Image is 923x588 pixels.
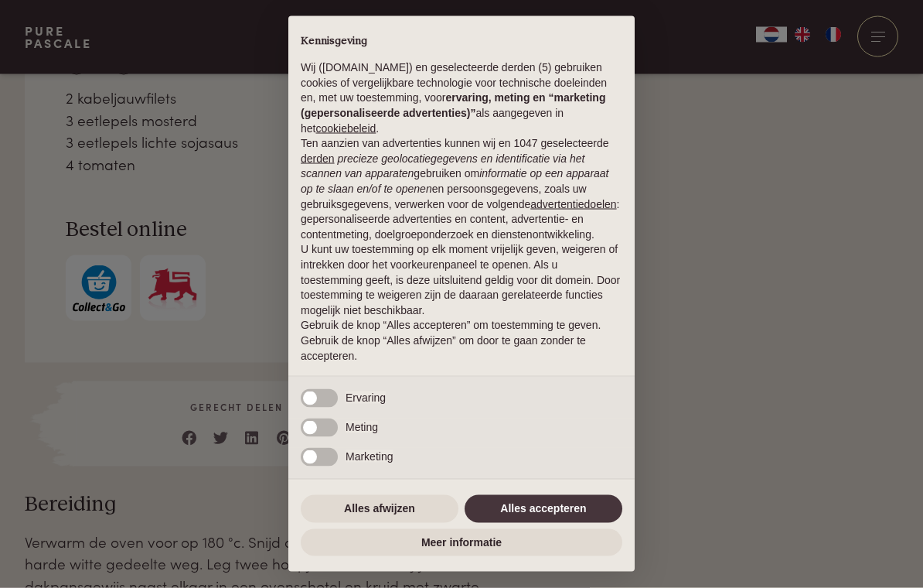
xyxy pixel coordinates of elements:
span: Meting [346,421,378,433]
a: cookiebeleid [315,122,376,135]
p: Wij ([DOMAIN_NAME]) en geselecteerde derden (5) gebruiken cookies of vergelijkbare technologie vo... [301,60,622,136]
h2: Kennisgeving [301,35,622,49]
span: Ervaring [346,391,386,404]
p: U kunt uw toestemming op elk moment vrijelijk geven, weigeren of intrekken door het voorkeurenpan... [301,242,622,318]
button: Alles afwijzen [301,495,458,523]
em: informatie op een apparaat op te slaan en/of te openen [301,167,609,195]
button: derden [301,152,335,167]
button: advertentiedoelen [530,197,616,213]
button: Meer informatie [301,529,622,557]
span: Marketing [346,450,393,463]
p: Gebruik de knop “Alles accepteren” om toestemming te geven. Gebruik de knop “Alles afwijzen” om d... [301,318,622,364]
p: Ten aanzien van advertenties kunnen wij en 1047 geselecteerde gebruiken om en persoonsgegevens, z... [301,136,622,242]
button: Alles accepteren [465,495,622,523]
strong: ervaring, meting en “marketing (gepersonaliseerde advertenties)” [301,91,605,119]
em: precieze geolocatiegegevens en identificatie via het scannen van apparaten [301,152,584,180]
